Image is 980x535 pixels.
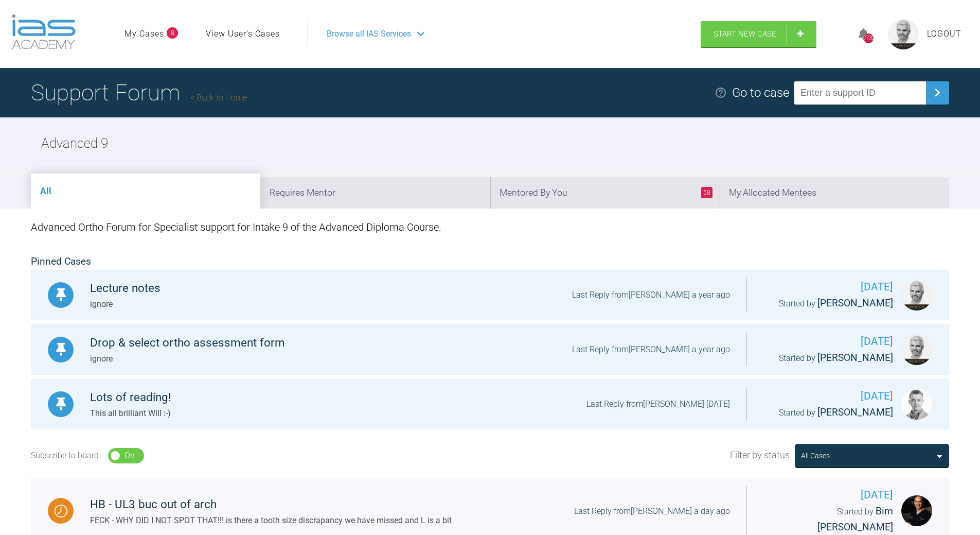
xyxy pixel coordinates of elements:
[901,389,932,420] img: Will Neal
[794,81,926,105] input: Enter a support ID
[31,209,949,246] div: Advanced Ortho Forum for Specialist support for Intake 9 of the Advanced Diploma Course.
[190,93,247,102] a: Back to Home
[55,398,67,410] img: Pinned
[55,343,67,356] img: Pinned
[715,87,727,99] img: help.e70b9f3d.svg
[901,495,932,526] img: Bim Sawhney
[90,388,171,407] div: Lots of reading!
[31,449,99,462] div: Subscribe to board
[124,449,135,462] div: On
[90,407,171,420] div: This all brilliant Will :-)
[763,333,893,350] span: [DATE]
[12,14,76,49] img: logo-light.3e3ef733.png
[888,19,919,49] img: profile.png
[327,27,411,41] span: Browse all IAS Services
[31,270,949,320] a: PinnedLecture notesignoreLast Reply from[PERSON_NAME] a year ago[DATE]Started by [PERSON_NAME]Ros...
[763,388,893,405] span: [DATE]
[572,288,730,302] div: Last Reply from [PERSON_NAME] a year ago
[55,288,67,301] img: Pinned
[801,450,830,461] div: All Cases
[124,27,164,41] a: My Cases
[90,334,285,352] div: Drop & select ortho assessment form
[929,84,946,101] img: chevronRight.28bd32b0.svg
[730,448,790,463] span: Filter by status
[817,406,893,418] span: [PERSON_NAME]
[763,350,893,366] div: Started by
[701,21,816,47] a: Start New Case
[90,495,452,514] div: HB - UL3 buc out of arch
[714,29,776,39] span: Start New Case
[572,343,730,356] div: Last Reply from [PERSON_NAME] a year ago
[901,334,932,365] img: Ross Hobson
[817,352,893,364] span: [PERSON_NAME]
[260,177,490,209] li: Requires Mentor
[732,83,789,102] div: Go to case
[31,324,949,375] a: PinnedDrop & select ortho assessment formignoreLast Reply from[PERSON_NAME] a year ago[DATE]Start...
[490,177,720,209] li: Mentored By You
[31,379,949,429] a: PinnedLots of reading!This all brilliant Will :-)Last Reply from[PERSON_NAME] [DATE][DATE]Started...
[55,505,67,517] img: Waiting
[817,297,893,309] span: [PERSON_NAME]
[90,352,285,366] div: ignore
[31,174,260,209] li: All
[720,177,949,209] li: My Allocated Mentees
[763,504,893,535] div: Started by
[864,33,874,43] div: 7730
[90,514,452,527] div: FECK - WHY DID I NOT SPOT THAT!!! is there a tooth size discrapancy we have missed and L is a bit
[763,279,893,296] span: [DATE]
[901,280,932,310] img: Ross Hobson
[763,487,893,504] span: [DATE]
[574,505,730,518] div: Last Reply from [PERSON_NAME] a day ago
[90,279,161,298] div: Lecture notes
[31,254,949,270] h2: Pinned Cases
[763,296,893,312] div: Started by
[927,27,961,41] a: Logout
[41,133,108,154] h2: Advanced 9
[763,405,893,421] div: Started by
[701,187,712,198] span: 58
[90,298,161,311] div: ignore
[206,27,280,41] a: View User's Cases
[167,27,178,39] span: 8
[31,75,247,111] h1: Support Forum
[586,398,730,411] div: Last Reply from [PERSON_NAME] [DATE]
